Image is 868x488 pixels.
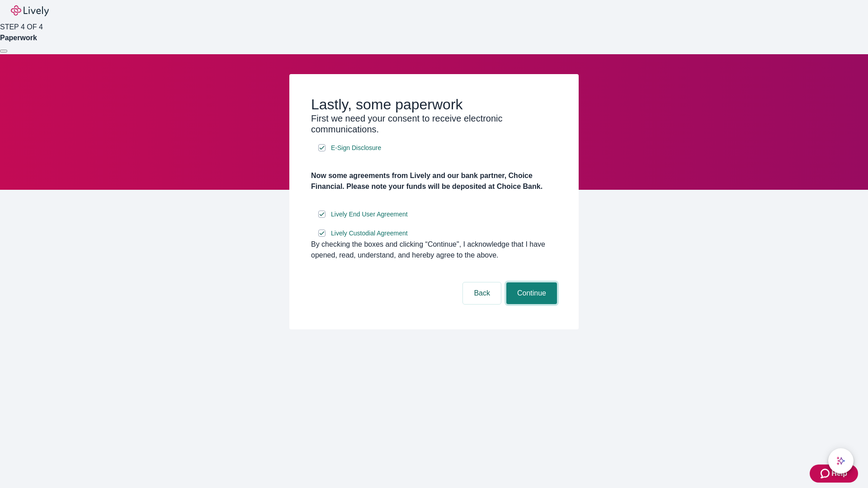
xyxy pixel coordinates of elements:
[331,143,381,153] span: E-Sign Disclosure
[331,210,408,219] span: Lively End User Agreement
[821,468,831,479] svg: Zendesk support icon
[311,113,557,135] h3: First we need your consent to receive electronic communications.
[311,239,557,261] div: By checking the boxes and clicking “Continue", I acknowledge that I have opened, read, understand...
[828,448,854,474] button: chat
[831,468,847,479] span: Help
[810,465,858,483] button: Zendesk support iconHelp
[329,209,410,220] a: e-sign disclosure document
[329,228,410,239] a: e-sign disclosure document
[311,96,557,113] h2: Lastly, some paperwork
[11,5,49,16] img: Lively
[463,282,501,304] button: Back
[331,229,408,238] span: Lively Custodial Agreement
[311,170,557,192] h4: Now some agreements from Lively and our bank partner, Choice Financial. Please note your funds wi...
[329,142,383,154] a: e-sign disclosure document
[506,282,557,304] button: Continue
[836,456,845,465] svg: Lively AI Assistant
